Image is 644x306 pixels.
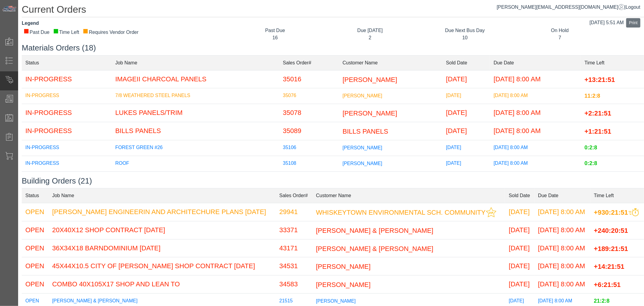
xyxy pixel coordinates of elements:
[316,263,371,270] span: [PERSON_NAME]
[505,221,534,239] td: [DATE]
[343,128,388,135] span: BILLS PANELS
[22,55,112,70] td: Status
[585,145,597,151] span: 0:2:8
[49,203,276,221] td: [PERSON_NAME] ENGINEERIN AND ARCHITECHURE PLANS [DATE]
[53,29,79,36] div: Time Left
[490,122,581,140] td: [DATE] 8:00 AM
[112,140,279,156] td: FOREST GREEN #26
[22,43,644,53] h3: Materials Orders (18)
[490,156,581,171] td: [DATE] 8:00 AM
[112,156,279,171] td: ROOF
[279,104,339,122] td: 35078
[534,275,590,294] td: [DATE] 8:00 AM
[505,203,534,221] td: [DATE]
[486,207,496,217] img: This customer should be prioritized
[343,145,383,150] span: [PERSON_NAME]
[276,203,312,221] td: 29941
[24,29,29,33] div: ■
[534,221,590,239] td: [DATE] 8:00 AM
[112,70,279,88] td: IMAGEII CHARCOAL PANELS
[442,55,490,70] td: Sold Date
[490,104,581,122] td: [DATE] 8:00 AM
[112,104,279,122] td: LUKES PANELS/TRIM
[49,239,276,257] td: 36X34X18 BARNDOMINIUM [DATE]
[442,88,490,104] td: [DATE]
[339,55,443,70] td: Customer Name
[279,88,339,104] td: 35076
[594,263,624,270] span: +14:21:51
[22,275,49,294] td: OPEN
[312,188,505,203] td: Customer Name
[343,109,397,117] span: [PERSON_NAME]
[316,208,486,216] span: WHISKEYTOWN ENVIRONMENTAL SCH. COMMUNITY
[49,188,276,203] td: Job Name
[279,171,339,187] td: 35115
[327,27,413,34] div: Due [DATE]
[232,34,318,41] div: 16
[316,298,356,303] span: [PERSON_NAME]
[581,55,644,70] td: Time Left
[534,239,590,257] td: [DATE] 8:00 AM
[585,93,600,99] span: 11:2:8
[22,4,644,17] h1: Current Orders
[22,122,112,140] td: IN-PROGRESS
[497,5,624,10] a: [PERSON_NAME][EMAIL_ADDRESS][DOMAIN_NAME]
[276,275,312,294] td: 34583
[534,188,590,203] td: Due Date
[22,203,49,221] td: OPEN
[534,203,590,221] td: [DATE] 8:00 AM
[534,257,590,275] td: [DATE] 8:00 AM
[276,188,312,203] td: Sales Order#
[505,275,534,294] td: [DATE]
[590,188,644,203] td: Time Left
[2,5,17,12] img: Metals Direct Inc Logo
[594,298,610,304] span: 21:2:8
[505,188,534,203] td: Sold Date
[490,55,581,70] td: Due Date
[22,21,39,26] strong: Legend
[490,171,581,187] td: [DATE] 8:00 AM
[442,140,490,156] td: [DATE]
[517,34,603,41] div: 7
[22,88,112,104] td: IN-PROGRESS
[279,140,339,156] td: 35106
[83,29,139,36] div: Requires Vendor Order
[279,70,339,88] td: 35016
[49,221,276,239] td: 20X40X12 SHOP CONTRACT [DATE]
[49,257,276,275] td: 45X44X10.5 CITY OF [PERSON_NAME] SHOP CONTRACT [DATE]
[594,245,628,252] span: +189:21:51
[585,161,597,167] span: 0:2:8
[422,27,508,34] div: Due Next Bus Day
[422,34,508,41] div: 10
[585,109,611,117] span: +2:21:51
[22,140,112,156] td: IN-PROGRESS
[590,20,624,25] span: [DATE] 5:51 AM
[22,104,112,122] td: IN-PROGRESS
[505,257,534,275] td: [DATE]
[22,70,112,88] td: IN-PROGRESS
[626,18,640,28] button: Print
[594,281,621,288] span: +6:21:51
[83,29,88,33] div: ■
[22,176,644,186] h3: Building Orders (21)
[497,4,640,11] div: |
[53,29,59,33] div: ■
[316,227,434,234] span: [PERSON_NAME] & [PERSON_NAME]
[276,239,312,257] td: 43171
[316,245,434,252] span: [PERSON_NAME] & [PERSON_NAME]
[112,122,279,140] td: BILLS PANELS
[490,140,581,156] td: [DATE] 8:00 AM
[626,5,640,10] span: Logout
[24,29,50,36] div: Past Due
[22,257,49,275] td: OPEN
[442,156,490,171] td: [DATE]
[629,208,639,216] img: This order should be prioritized
[343,161,383,166] span: [PERSON_NAME]
[594,208,628,216] span: +930:21:51
[442,104,490,122] td: [DATE]
[343,93,383,98] span: [PERSON_NAME]
[276,257,312,275] td: 34531
[112,88,279,104] td: 7/8 WEATHERED STEEL PANELS
[112,55,279,70] td: Job Name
